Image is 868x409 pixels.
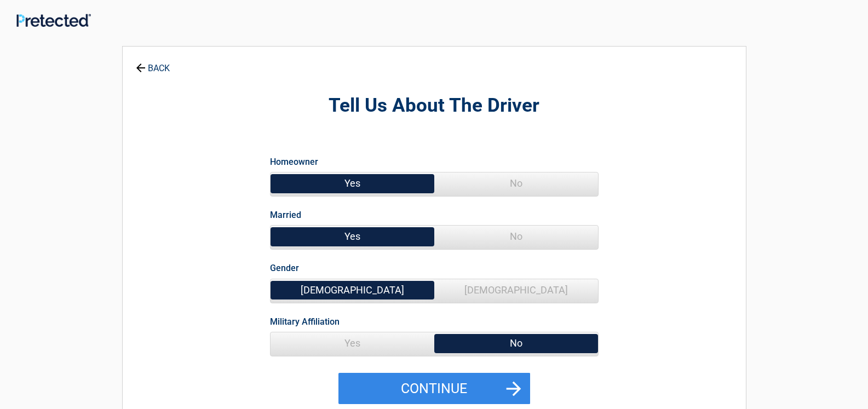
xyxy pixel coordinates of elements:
[271,226,434,247] span: Yes
[338,373,530,405] button: Continue
[270,261,299,275] label: Gender
[270,208,301,222] label: Married
[271,332,434,354] span: Yes
[270,314,340,329] label: Military Affiliation
[434,172,598,194] span: No
[271,279,434,301] span: [DEMOGRAPHIC_DATA]
[434,279,598,301] span: [DEMOGRAPHIC_DATA]
[16,14,91,27] img: Main Logo
[271,172,434,194] span: Yes
[134,54,172,73] a: BACK
[270,154,318,169] label: Homeowner
[434,226,598,247] span: No
[434,332,598,354] span: No
[183,93,686,119] h2: Tell Us About The Driver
